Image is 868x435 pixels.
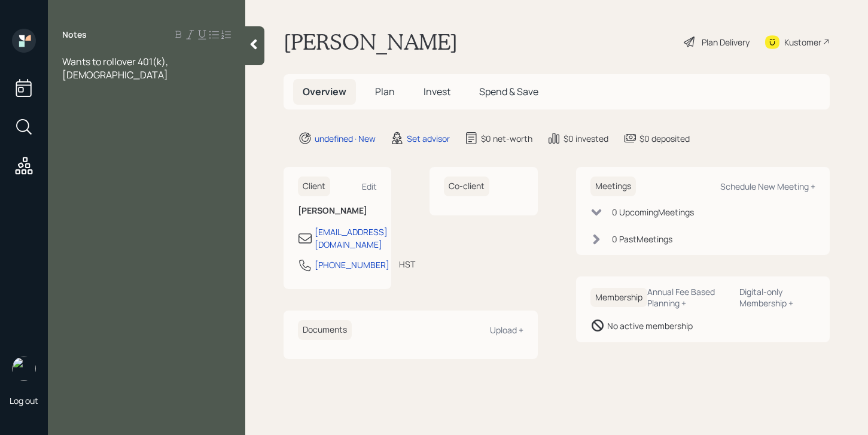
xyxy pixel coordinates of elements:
[12,357,36,381] img: retirable_logo.png
[702,36,750,48] div: Plan Delivery
[607,320,693,332] div: No active membership
[490,324,523,336] div: Upload +
[298,177,330,196] h6: Client
[362,181,377,192] div: Edit
[407,132,450,145] div: Set advisor
[612,206,694,218] div: 0 Upcoming Meeting s
[739,286,815,309] div: Digital-only Membership +
[444,177,489,196] h6: Co-client
[303,85,346,98] span: Overview
[315,226,388,251] div: [EMAIL_ADDRESS][DOMAIN_NAME]
[720,181,815,192] div: Schedule New Meeting +
[612,233,672,245] div: 0 Past Meeting s
[639,132,690,145] div: $0 deposited
[298,320,352,340] h6: Documents
[298,206,377,216] h6: [PERSON_NAME]
[399,258,415,270] div: HST
[375,85,395,98] span: Plan
[315,258,389,271] div: [PHONE_NUMBER]
[481,132,532,145] div: $0 net-worth
[590,288,647,308] h6: Membership
[62,29,87,41] label: Notes
[62,55,170,81] span: Wants to rollover 401(k), [DEMOGRAPHIC_DATA]
[784,36,821,48] div: Kustomer
[590,177,636,196] h6: Meetings
[284,29,458,55] h1: [PERSON_NAME]
[10,395,38,406] div: Log out
[315,132,376,145] div: undefined · New
[564,132,608,145] div: $0 invested
[424,85,450,98] span: Invest
[479,85,538,98] span: Spend & Save
[647,286,730,309] div: Annual Fee Based Planning +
